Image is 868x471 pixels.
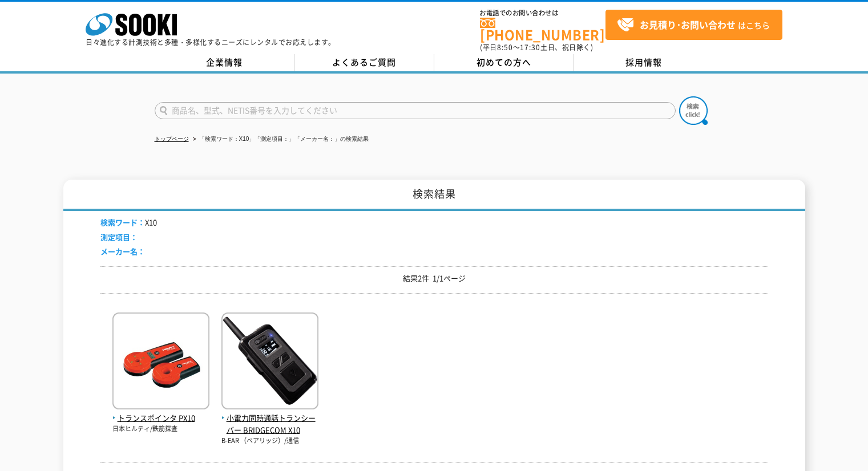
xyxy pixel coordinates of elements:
[100,217,145,228] span: 検索ワード：
[679,96,708,125] img: btn_search.png
[294,54,434,71] a: よくあるご質問
[480,10,605,17] span: お電話でのお問い合わせは
[520,42,540,52] span: 17:30
[640,18,736,31] strong: お見積り･お問い合わせ
[112,412,209,424] span: トランスポインタ PX10
[100,273,768,285] p: 結果2件 1/1ページ
[155,102,676,119] input: 商品名、型式、NETIS番号を入力してください
[63,180,805,211] h1: 検索結果
[100,246,145,257] span: メーカー名：
[112,400,209,424] a: トランスポインタ PX10
[86,39,336,46] p: 日々進化する計測技術と多種・多様化するニーズにレンタルでお応えします。
[221,412,318,436] span: 小電力同時通話トランシーバー BRIDGECOM X10
[191,133,369,145] li: 「検索ワード：X10」「測定項目：」「メーカー名：」の検索結果
[480,18,605,41] a: [PHONE_NUMBER]
[497,42,513,52] span: 8:50
[480,42,593,52] span: (平日 ～ 土日、祝日除く)
[221,400,318,436] a: 小電力同時通話トランシーバー BRIDGECOM X10
[112,312,209,412] img: PX10
[100,232,138,242] span: 測定項目：
[605,10,782,40] a: お見積り･お問い合わせはこちら
[155,54,294,71] a: 企業情報
[221,436,318,446] p: B-EAR （ベアリッジ）/通信
[221,312,318,412] img: BRIDGECOM X10
[155,136,189,142] a: トップページ
[112,424,209,434] p: 日本ヒルティ/鉄筋探査
[617,17,770,34] span: はこちら
[574,54,714,71] a: 採用情報
[434,54,574,71] a: 初めての方へ
[477,56,531,68] span: 初めての方へ
[100,217,157,229] li: X10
